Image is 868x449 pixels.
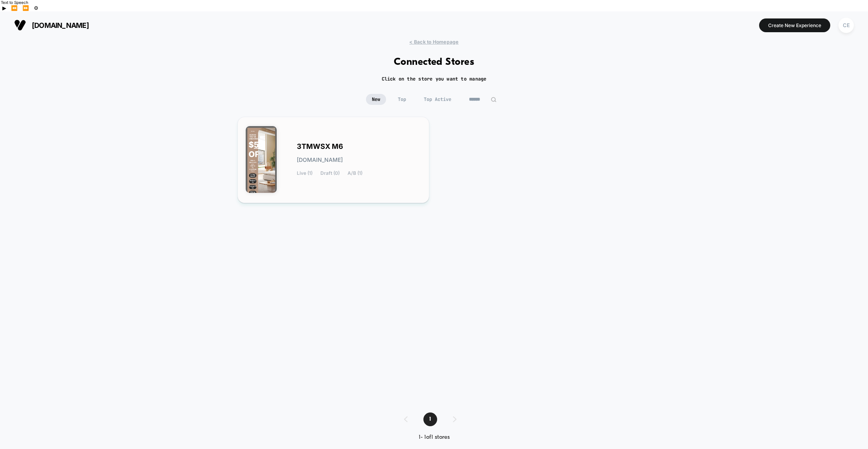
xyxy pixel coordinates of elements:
[366,94,386,105] span: New
[491,97,497,103] img: edit
[297,144,343,149] span: 3TMWSX M6
[297,157,343,163] span: [DOMAIN_NAME]
[320,170,340,176] span: Draft (0)
[297,170,313,176] span: Live (1)
[409,39,458,45] span: < Back to Homepage
[382,76,487,82] h2: Click on the store you want to manage
[423,412,437,426] span: 1
[348,170,362,176] span: A/B (1)
[246,126,277,193] img: 3TMWSX_M6
[396,434,472,441] div: 1 - 1 of 1 stores
[32,21,89,29] span: [DOMAIN_NAME]
[394,57,474,68] h1: Connected Stores
[392,94,412,105] span: Top
[836,17,856,33] button: CE
[9,5,20,11] button: Previous
[31,5,41,11] button: Settings
[12,19,91,31] button: [DOMAIN_NAME]
[418,94,457,105] span: Top Active
[759,18,830,32] button: Create New Experience
[20,5,31,11] button: Forward
[14,19,26,31] img: Visually logo
[839,18,854,33] div: CE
